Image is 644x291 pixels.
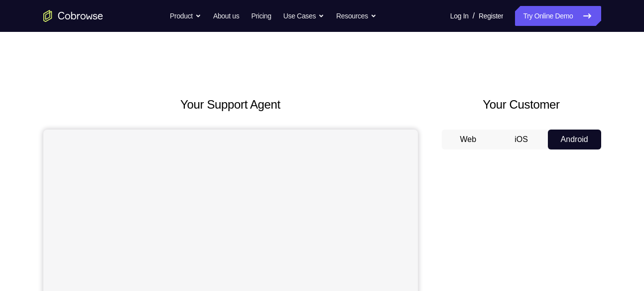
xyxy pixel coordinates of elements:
button: Resources [336,6,377,26]
button: Product [170,6,201,26]
button: Android [548,130,601,149]
a: Pricing [251,6,271,26]
button: iOS [495,130,548,149]
button: Web [442,130,495,149]
a: Register [479,6,503,26]
a: Log In [450,6,469,26]
h2: Your Customer [442,96,601,114]
button: Use Cases [283,6,324,26]
a: About us [213,6,239,26]
a: Go to the home page [43,10,103,22]
h2: Your Support Agent [43,96,418,114]
a: Try Online Demo [515,6,601,26]
span: / [473,10,475,22]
